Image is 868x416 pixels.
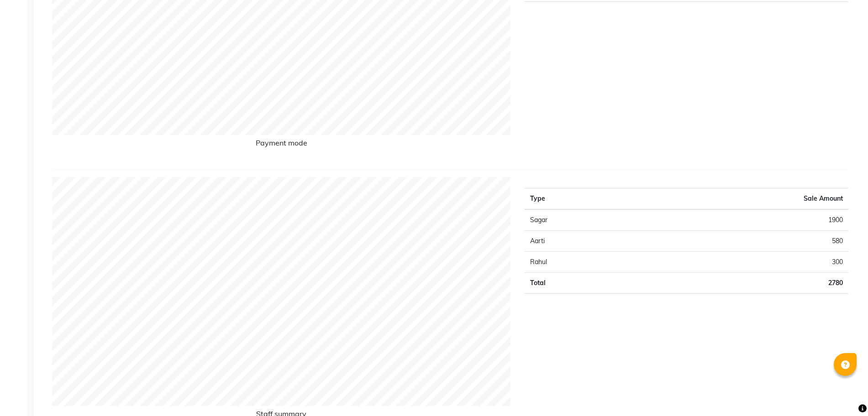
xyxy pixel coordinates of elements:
[641,273,848,294] td: 2780
[641,209,848,231] td: 1900
[641,252,848,273] td: 300
[525,252,642,273] td: Rahul
[641,188,848,210] th: Sale Amount
[525,273,642,294] td: Total
[525,231,642,252] td: Aarti
[641,231,848,252] td: 580
[525,188,642,210] th: Type
[525,209,642,231] td: Sagar
[52,139,511,151] h6: Payment mode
